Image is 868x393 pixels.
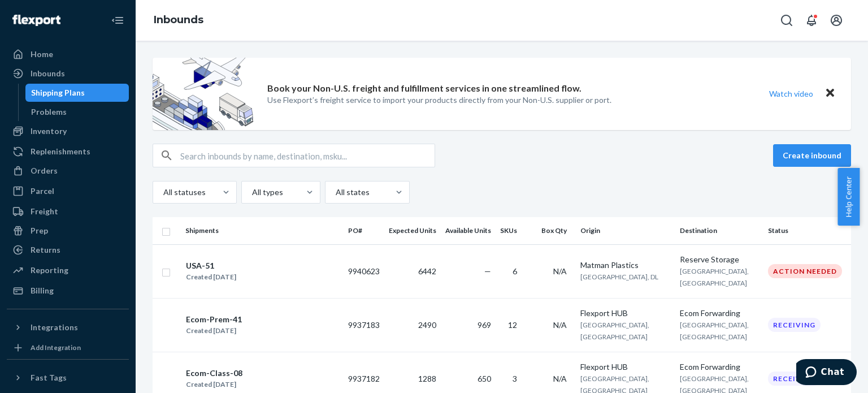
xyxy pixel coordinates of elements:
[186,271,236,283] div: Created [DATE]
[478,320,491,330] span: 969
[680,308,759,319] div: Ecom Forwarding
[7,64,129,83] a: Inbounds
[31,285,54,296] div: Billing
[186,368,242,379] div: Ecom-Class-08
[384,217,441,244] th: Expected Units
[12,15,60,26] img: Flexport logo
[7,142,129,161] a: Replenishments
[31,49,53,60] div: Home
[145,4,212,37] ol: breadcrumbs
[768,318,821,332] div: Receiving
[251,187,252,198] input: All types
[180,144,435,167] input: Search inbounds by name, destination, msku...
[675,217,763,244] th: Destination
[825,9,848,32] button: Open account menu
[344,217,384,244] th: PO#
[31,68,65,79] div: Inbounds
[800,9,823,32] button: Open notifications
[31,372,67,383] div: Fast Tags
[186,379,242,390] div: Created [DATE]
[513,374,517,383] span: 3
[344,244,384,298] td: 9940623
[768,264,842,278] div: Action Needed
[553,266,567,276] span: N/A
[31,185,54,197] div: Parcel
[25,84,129,102] a: Shipping Plans
[526,217,576,244] th: Box Qty
[344,298,384,352] td: 9937183
[186,325,242,336] div: Created [DATE]
[31,206,58,217] div: Freight
[7,241,129,259] a: Returns
[154,14,203,26] a: Inbounds
[31,146,90,157] div: Replenishments
[762,85,821,102] button: Watch video
[7,45,129,63] a: Home
[775,9,798,32] button: Open Search Box
[553,374,567,383] span: N/A
[186,260,236,271] div: USA-51
[31,106,67,118] div: Problems
[31,265,68,276] div: Reporting
[763,217,851,244] th: Status
[7,341,129,355] a: Add Integration
[267,94,611,106] p: Use Flexport’s freight service to import your products directly from your Non-U.S. supplier or port.
[7,318,129,336] button: Integrations
[580,308,671,319] div: Flexport HUB
[441,217,496,244] th: Available Units
[7,369,129,387] button: Fast Tags
[580,273,658,281] span: [GEOGRAPHIC_DATA], DL
[7,222,129,240] a: Prep
[418,320,436,330] span: 2490
[31,322,78,333] div: Integrations
[680,321,749,341] span: [GEOGRAPHIC_DATA], [GEOGRAPHIC_DATA]
[796,359,857,387] iframe: Opens a widget where you can chat to one of our agents
[181,217,344,244] th: Shipments
[680,267,749,287] span: [GEOGRAPHIC_DATA], [GEOGRAPHIC_DATA]
[553,320,567,330] span: N/A
[418,374,436,383] span: 1288
[768,372,821,386] div: Receiving
[25,103,129,121] a: Problems
[580,321,649,341] span: [GEOGRAPHIC_DATA], [GEOGRAPHIC_DATA]
[31,165,58,176] div: Orders
[7,162,129,180] a: Orders
[680,361,759,373] div: Ecom Forwarding
[31,244,60,256] div: Returns
[418,266,436,276] span: 6442
[837,168,860,226] button: Help Center
[162,187,163,198] input: All statuses
[580,361,671,373] div: Flexport HUB
[31,225,48,236] div: Prep
[7,182,129,200] a: Parcel
[478,374,491,383] span: 650
[484,266,491,276] span: —
[7,122,129,140] a: Inventory
[508,320,517,330] span: 12
[580,260,671,271] div: Matman Plastics
[7,202,129,221] a: Freight
[106,9,129,32] button: Close Navigation
[680,254,759,265] div: Reserve Storage
[513,266,517,276] span: 6
[7,261,129,279] a: Reporting
[496,217,526,244] th: SKUs
[335,187,336,198] input: All states
[823,85,837,102] button: Close
[7,282,129,300] a: Billing
[773,144,851,167] button: Create inbound
[186,314,242,325] div: Ecom-Prem-41
[31,87,85,98] div: Shipping Plans
[576,217,675,244] th: Origin
[31,126,67,137] div: Inventory
[267,82,581,95] p: Book your Non-U.S. freight and fulfillment services in one streamlined flow.
[31,343,81,352] div: Add Integration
